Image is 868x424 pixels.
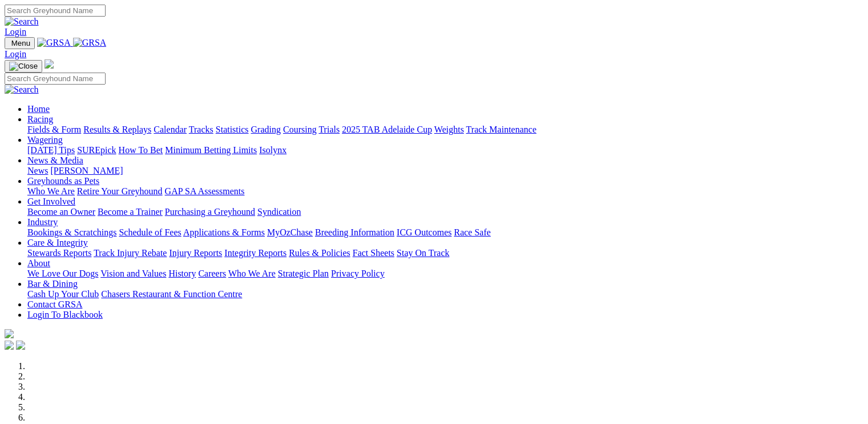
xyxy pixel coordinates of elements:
[27,114,53,124] a: Racing
[466,125,536,134] a: Track Maintenance
[27,248,91,258] a: Stewards Reports
[27,125,81,134] a: Fields & Form
[257,207,301,217] a: Syndication
[342,125,432,134] a: 2025 TAB Adelaide Cup
[9,62,38,71] img: Close
[315,227,394,237] a: Breeding Information
[27,289,99,299] a: Cash Up Your Club
[119,227,181,237] a: Schedule of Fees
[397,227,451,237] a: ICG Outcomes
[251,125,281,134] a: Grading
[27,310,103,319] a: Login To Blackbook
[27,207,95,217] a: Become an Owner
[289,248,350,258] a: Rules & Policies
[27,279,78,289] a: Bar & Dining
[27,145,75,155] a: [DATE] Tips
[77,186,163,196] a: Retire Your Greyhound
[83,125,151,134] a: Results & Replays
[228,269,276,278] a: Who We Are
[27,186,75,196] a: Who We Are
[5,27,26,37] a: Login
[5,5,106,17] input: Search
[5,73,106,85] input: Search
[5,37,35,49] button: Toggle navigation
[353,248,394,258] a: Fact Sheets
[27,227,116,237] a: Bookings & Scratchings
[27,217,58,227] a: Industry
[397,248,449,258] a: Stay On Track
[27,269,863,279] div: About
[168,269,196,278] a: History
[27,197,75,206] a: Get Involved
[454,227,490,237] a: Race Safe
[5,17,39,27] img: Search
[331,269,385,278] a: Privacy Policy
[267,227,313,237] a: MyOzChase
[27,135,63,145] a: Wagering
[73,38,107,48] img: GRSA
[94,248,167,258] a: Track Injury Rebate
[98,207,163,217] a: Become a Trainer
[27,258,50,268] a: About
[165,207,255,217] a: Purchasing a Greyhound
[5,329,14,338] img: logo-grsa-white.png
[27,289,863,299] div: Bar & Dining
[5,49,26,59] a: Login
[5,60,42,73] button: Toggle navigation
[434,125,464,134] a: Weights
[27,166,863,176] div: News & Media
[278,269,329,278] a: Strategic Plan
[27,125,863,135] div: Racing
[5,341,14,350] img: facebook.svg
[27,227,863,238] div: Industry
[27,155,83,165] a: News & Media
[27,166,48,175] a: News
[5,85,39,95] img: Search
[27,145,863,155] div: Wagering
[198,269,226,278] a: Careers
[27,104,50,114] a: Home
[318,125,340,134] a: Trials
[27,299,82,309] a: Contact GRSA
[119,145,163,155] a: How To Bet
[183,227,265,237] a: Applications & Forms
[37,38,71,48] img: GRSA
[45,59,54,69] img: logo-grsa-white.png
[216,125,249,134] a: Statistics
[100,269,166,278] a: Vision and Values
[27,248,863,258] div: Care & Integrity
[27,207,863,217] div: Get Involved
[189,125,213,134] a: Tracks
[50,166,123,175] a: [PERSON_NAME]
[154,125,187,134] a: Calendar
[27,186,863,197] div: Greyhounds as Pets
[11,39,30,47] span: Menu
[224,248,286,258] a: Integrity Reports
[27,176,99,186] a: Greyhounds as Pets
[165,145,257,155] a: Minimum Betting Limits
[169,248,222,258] a: Injury Reports
[259,145,286,155] a: Isolynx
[16,341,25,350] img: twitter.svg
[27,238,88,247] a: Care & Integrity
[77,145,116,155] a: SUREpick
[283,125,317,134] a: Coursing
[27,269,98,278] a: We Love Our Dogs
[165,186,245,196] a: GAP SA Assessments
[101,289,242,299] a: Chasers Restaurant & Function Centre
